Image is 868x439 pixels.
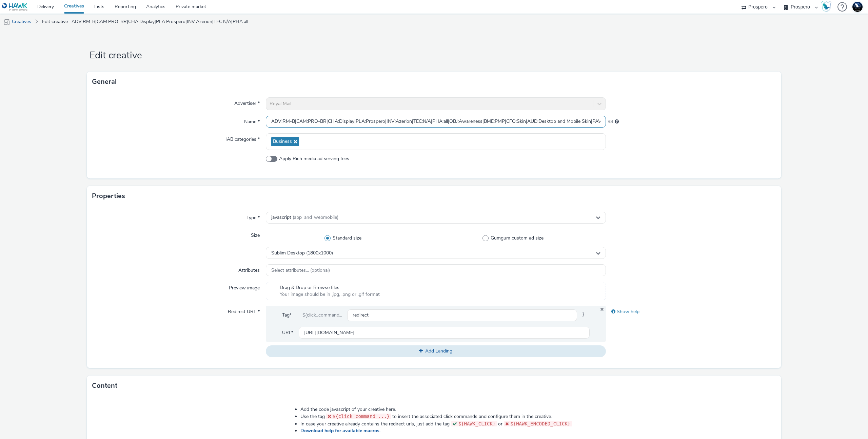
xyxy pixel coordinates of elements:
label: Attributes [236,264,262,274]
input: url... [299,327,590,339]
li: Use the tag to insert the associated click commands and configure them in the creative. [300,413,573,420]
span: Apply Rich media ad serving fees [279,155,349,162]
li: Add the code javascript of your creative here. [300,406,573,413]
img: Hawk Academy [821,1,831,12]
img: undefined Logo [2,3,28,11]
span: Drag & Drop or Browse files. [280,284,380,291]
a: Download help for available macros. [300,427,383,434]
span: Standard size [333,235,361,242]
button: Add Landing [266,345,606,357]
span: Business [273,139,292,145]
label: Advertiser * [232,97,262,107]
label: Name * [241,116,262,125]
span: Select attributes... (optional) [271,268,330,273]
h1: Edit creative [87,49,781,62]
img: mobile [3,19,10,25]
a: Hawk Academy [821,1,834,12]
span: ${HAWK_ENCODED_CLICK} [510,421,570,426]
span: (app_and_webmobile) [293,214,338,221]
label: IAB categories * [223,133,262,143]
h3: General [92,77,117,87]
span: javascript [271,215,338,221]
label: Preview image [226,282,262,291]
span: Gumgum custom ad size [491,235,544,242]
h3: Properties [92,191,125,201]
a: Edit creative : ADV:RM-B|CAM:PRO-BR|CHA:Display|PLA:Prospero|INV:Azerion|TEC:N/A|PHA:all|OBJ:Awar... [39,14,256,30]
div: Show help [606,306,776,318]
label: Type * [244,212,262,221]
span: Add Landing [425,348,452,354]
span: Sublim Desktop (1800x1000) [271,250,333,256]
label: Size [248,229,262,239]
label: Redirect URL * [225,306,262,315]
span: Your image should be in .jpg, .png or .gif format [280,291,380,298]
div: Maximum 255 characters [615,118,619,125]
span: 98 [608,118,613,125]
img: Support Hawk [852,2,863,12]
span: ${click_command_...} [333,414,390,419]
span: ${HAWK_CLICK} [458,421,496,426]
h3: Content [92,381,117,391]
div: ${click_command_ [297,309,347,321]
span: } [577,309,590,321]
input: Name [266,116,606,128]
li: In case your creative already contains the redirect urls, just add the tag or [300,420,573,427]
